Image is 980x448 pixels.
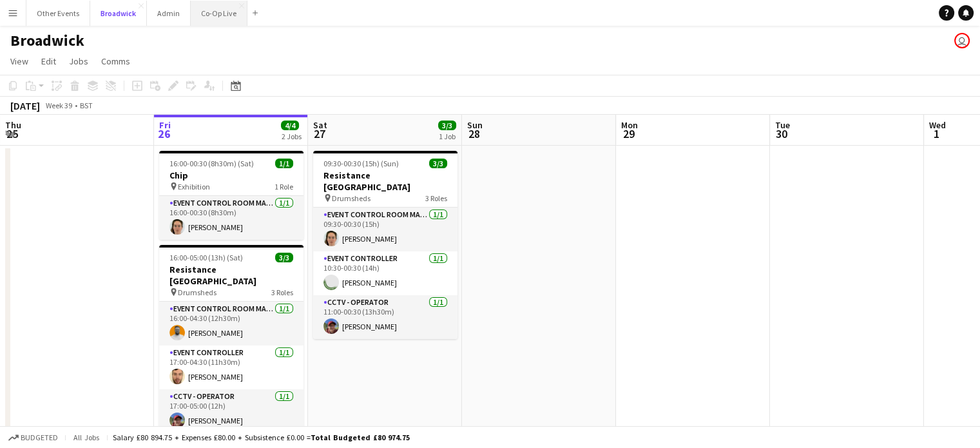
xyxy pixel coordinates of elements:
span: 4/4 [281,121,299,130]
span: 3 Roles [425,193,447,203]
app-card-role: Event Control Room Manager1/116:00-04:30 (12h30m)[PERSON_NAME] [159,302,303,346]
span: 3/3 [275,253,293,262]
span: All jobs [71,433,102,442]
a: View [5,53,34,70]
button: Other Events [26,1,90,26]
span: Budgeted [21,433,58,442]
app-card-role: CCTV - Operator1/117:00-05:00 (12h)[PERSON_NAME] [159,389,303,433]
button: Budgeted [6,431,60,445]
span: Tue [775,119,790,131]
div: 1 Job [439,131,456,141]
span: 16:00-05:00 (13h) (Sat) [169,253,243,262]
span: Drumsheds [332,193,370,203]
span: Total Budgeted £80 974.75 [311,433,410,442]
span: Sun [467,119,483,131]
span: Mon [621,119,638,131]
span: Drumsheds [178,287,216,297]
app-card-role: Event Control Room Manager1/116:00-00:30 (8h30m)[PERSON_NAME] [159,196,303,240]
h3: Resistance [GEOGRAPHIC_DATA] [159,264,303,287]
button: Co-Op Live [191,1,247,26]
span: 29 [619,126,638,141]
span: Comms [101,55,130,67]
a: Jobs [64,53,93,70]
span: Jobs [69,55,88,67]
app-card-role: CCTV - Operator1/111:00-00:30 (13h30m)[PERSON_NAME] [313,295,457,339]
button: Broadwick [90,1,147,26]
app-job-card: 16:00-00:30 (8h30m) (Sat)1/1Chip Exhibition1 RoleEvent Control Room Manager1/116:00-00:30 (8h30m)... [159,151,303,240]
a: Edit [36,53,61,70]
h3: Resistance [GEOGRAPHIC_DATA] [313,170,457,193]
div: 2 Jobs [282,131,302,141]
span: Sat [313,119,327,131]
span: 27 [311,126,327,141]
div: Salary £80 894.75 + Expenses £80.00 + Subsistence £0.00 = [113,433,410,442]
span: 1 [927,126,946,141]
span: 30 [773,126,790,141]
span: 3/3 [438,121,456,130]
span: 1/1 [275,159,293,168]
span: Wed [929,119,946,131]
span: 25 [3,126,21,141]
span: 09:30-00:30 (15h) (Sun) [323,159,399,168]
span: Fri [159,119,171,131]
app-card-role: Event Control Room Manager1/109:30-00:30 (15h)[PERSON_NAME] [313,208,457,251]
app-job-card: 16:00-05:00 (13h) (Sat)3/3Resistance [GEOGRAPHIC_DATA] Drumsheds3 RolesEvent Control Room Manager... [159,245,303,433]
app-user-avatar: Ashley Fielding [954,33,970,48]
span: View [10,55,28,67]
div: [DATE] [10,99,40,112]
div: BST [80,101,93,110]
span: 3/3 [429,159,447,168]
app-job-card: 09:30-00:30 (15h) (Sun)3/3Resistance [GEOGRAPHIC_DATA] Drumsheds3 RolesEvent Control Room Manager... [313,151,457,339]
span: Week 39 [43,101,75,110]
app-card-role: Event Controller1/110:30-00:30 (14h)[PERSON_NAME] [313,251,457,295]
span: 1 Role [274,182,293,191]
span: Edit [41,55,56,67]
span: Thu [5,119,21,131]
a: Comms [96,53,135,70]
span: 16:00-00:30 (8h30m) (Sat) [169,159,254,168]
span: 3 Roles [271,287,293,297]
h3: Chip [159,170,303,181]
button: Admin [147,1,191,26]
span: 28 [465,126,483,141]
span: 26 [157,126,171,141]
app-card-role: Event Controller1/117:00-04:30 (11h30m)[PERSON_NAME] [159,346,303,389]
h1: Broadwick [10,31,84,50]
span: Exhibition [178,182,210,191]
